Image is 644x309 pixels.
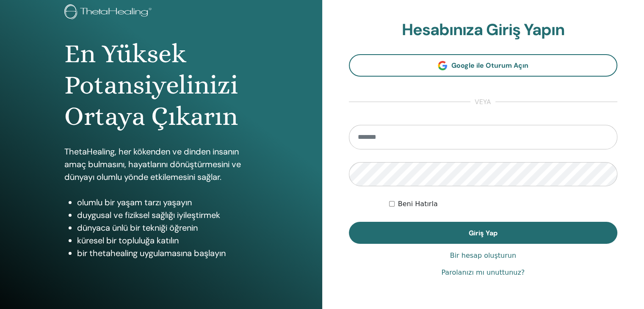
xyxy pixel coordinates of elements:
a: Google ile Oturum Açın [349,54,618,77]
font: küresel bir topluluğa katılın [77,235,179,246]
font: Bir hesap oluşturun [450,251,516,259]
font: En Yüksek Potansiyelinizi Ortaya Çıkarın [64,39,238,132]
font: bir thetahealing uygulamasına başlayın [77,248,226,259]
font: Giriş Yap [469,229,498,237]
font: Parolanızı mı unuttunuz? [441,268,525,276]
button: Giriş Yap [349,222,618,244]
div: Beni süresiz olarak veya manuel olarak çıkış yapana kadar kimlik doğrulamalı tut [389,199,617,209]
a: Parolanızı mı unuttunuz? [441,268,525,278]
a: Bir hesap oluşturun [450,251,516,261]
font: olumlu bir yaşam tarzı yaşayın [77,197,192,208]
font: Hesabınıza Giriş Yapın [402,19,564,40]
font: duygusal ve fiziksel sağlığı iyileştirmek [77,210,220,221]
font: Google ile Oturum Açın [451,61,528,70]
font: Beni Hatırla [398,200,438,208]
font: ThetaHealing, her kökenden ve dinden insanın amaç bulmasını, hayatlarını dönüştürmesini ve dünyay... [64,146,241,182]
font: dünyaca ünlü bir tekniği öğrenin [77,222,198,233]
font: veya [475,97,491,106]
